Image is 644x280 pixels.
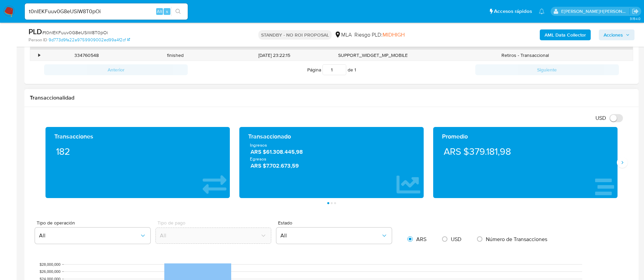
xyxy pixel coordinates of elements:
[329,50,418,61] div: SUPPORT_WIDGET_MP_MOBILE
[42,29,108,36] span: # t0nIEKFuuv0G8eUSiW8T0pOi
[539,8,545,14] a: Notificaciones
[44,64,188,75] button: Anterior
[545,29,586,40] b: AML Data Collector
[599,29,634,40] button: Acciones
[166,8,168,15] span: s
[383,31,405,39] span: MIDHIGH
[38,52,40,59] div: •
[29,37,47,43] b: Person ID
[258,30,332,40] p: STANDBY - NO ROI PROPOSAL
[29,26,42,37] b: PLD
[49,37,130,43] a: 9d773d9fa22a9759909002ed99a4f2cf
[307,64,356,75] span: Página de
[418,50,633,61] div: Retiros - Transaccional
[30,94,633,101] h1: Transaccionalidad
[131,50,220,61] div: finished
[540,29,591,40] button: AML Data Collector
[171,7,185,16] button: search-icon
[25,7,188,16] input: Buscar usuario o caso...
[632,8,639,15] a: Salir
[354,66,356,73] span: 1
[561,8,630,15] p: emmanuel.vitiello@mercadolibre.com
[157,8,162,15] span: Alt
[42,50,131,61] div: 334760548
[334,31,352,39] div: MLA
[494,8,532,15] span: Accesos rápidos
[630,16,641,21] span: 3.154.0
[604,29,623,40] span: Acciones
[354,31,405,39] span: Riesgo PLD:
[220,50,329,61] div: [DATE] 23:22:15
[475,64,619,75] button: Siguiente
